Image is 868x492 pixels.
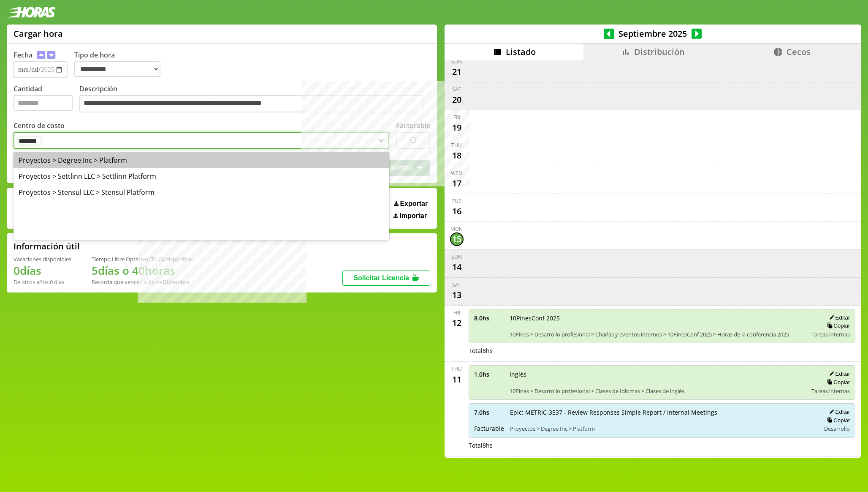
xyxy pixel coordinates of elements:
div: Sun [451,58,462,65]
div: Tue [452,197,461,205]
span: 10Pines > Desarrollo profesional > Clases de Idiomas > Clases de inglés [510,387,806,395]
span: Distribución [634,46,685,57]
div: Sat [452,281,461,288]
div: scrollable content [445,60,861,457]
span: Listado [506,46,536,57]
h1: 5 días o 40 horas [92,263,192,278]
div: Thu [451,142,462,149]
label: Cantidad [14,84,79,115]
input: Cantidad [14,95,73,111]
div: De otros años: 0 días [14,278,71,286]
div: 19 [450,121,464,134]
div: Sat [452,86,461,93]
div: Total 8 hs [469,441,856,449]
div: Proyectos > Degree Inc > Platform [14,152,389,168]
span: 8.0 hs [474,314,504,322]
div: 17 [450,177,464,190]
button: Editar [827,408,850,415]
span: Tareas internas [811,387,850,395]
button: Copiar [825,417,850,424]
div: 18 [450,149,464,162]
b: Diciembre [163,278,190,286]
label: Descripción [79,84,430,115]
div: Mon [450,225,463,232]
div: Wed [451,169,462,177]
label: Tipo de hora [74,50,167,78]
span: Importar [399,212,427,220]
span: Solicitar Licencia [353,274,409,282]
label: Facturable [396,121,430,130]
div: 21 [450,65,464,79]
label: Fecha [14,50,33,60]
span: 10Pines > Desarrollo profesional > Charlas y eventos internos > 10PinesConf 2025 > Horas de la co... [510,331,806,338]
textarea: Descripción [79,95,423,113]
button: Copiar [825,379,850,386]
h1: 0 días [14,263,71,278]
div: Fri [453,114,460,121]
button: Exportar [391,200,430,208]
span: 1.0 hs [474,370,504,378]
div: 12 [450,316,464,330]
div: Sun [451,253,462,260]
div: 14 [450,260,464,274]
select: Tipo de hora [74,61,160,77]
span: Exportar [400,200,428,208]
span: 10PinesConf 2025 [510,314,806,322]
button: Solicitar Licencia [342,271,430,286]
span: Septiembre 2025 [614,28,692,39]
div: 16 [450,205,464,218]
div: 11 [450,372,464,386]
button: Copiar [825,322,850,329]
div: Proyectos > Settlinn LLC > Settlinn Platform [14,168,389,184]
img: logotipo [7,7,56,18]
div: Total 8 hs [469,347,856,355]
h1: Cargar hora [14,28,63,39]
span: Desarrollo [824,425,850,432]
span: Facturable [474,424,504,432]
span: Tareas internas [811,331,850,338]
div: Thu [451,365,462,372]
span: Inglés [510,370,806,378]
div: Tiempo Libre Optativo (TiLO) disponible [92,255,192,263]
span: 7.0 hs [474,408,504,416]
h2: Información útil [14,241,80,252]
div: Vacaciones disponibles [14,255,71,263]
div: Proyectos > Stensul LLC > Stensul Platform [14,184,389,200]
label: Centro de costo [14,121,65,130]
button: Editar [827,370,850,377]
div: 15 [450,232,464,246]
span: Cecos [787,46,811,57]
button: Editar [827,314,850,321]
div: Recordá que vencen a fin de [92,278,192,286]
span: Proyectos > Degree Inc > Platform [510,425,815,432]
span: Epic: METRIC-3537 - Review Responses Simple Report / Internal Meetings [510,408,815,416]
div: 13 [450,288,464,302]
div: Fri [453,309,460,316]
div: 20 [450,93,464,107]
